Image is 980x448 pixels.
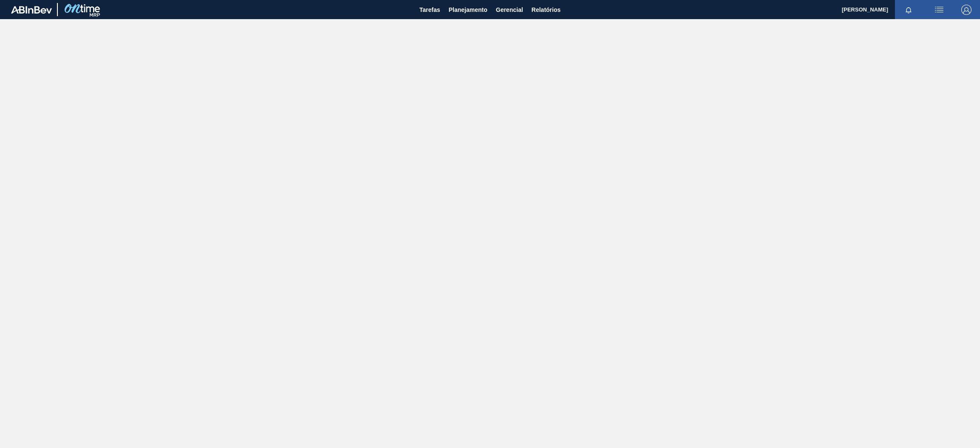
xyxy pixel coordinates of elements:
span: Tarefas [419,5,440,15]
span: Gerencial [496,5,523,15]
span: Relatórios [532,5,561,15]
span: Planejamento [449,5,487,15]
img: Logout [961,5,971,15]
img: TNhmsLtSVTkK8tSr43FrP2fwEKptu5GPRR3wAAAABJRU5ErkJggg== [11,6,52,14]
img: userActions [934,5,944,15]
button: Notificações [895,4,922,16]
